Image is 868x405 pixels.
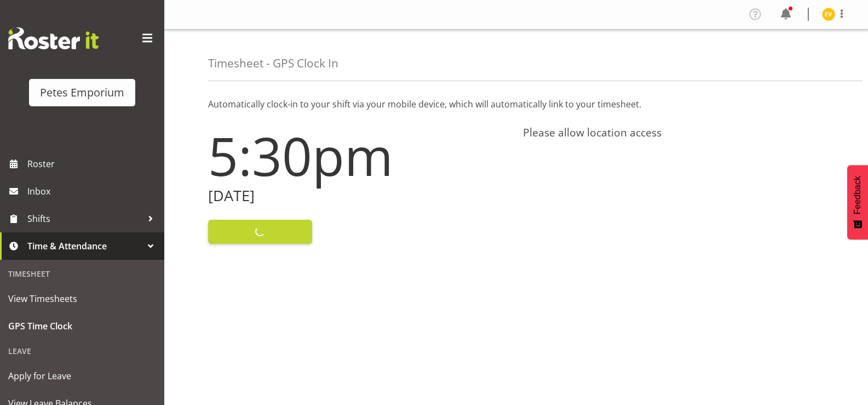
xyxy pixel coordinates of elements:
h4: Timesheet - GPS Clock In [208,57,338,70]
div: Timesheet [3,263,162,285]
button: Feedback - Show survey [847,165,868,239]
p: Automatically clock-in to your shift via your mobile device, which will automatically link to you... [208,98,824,111]
img: Rosterit website logo [8,27,99,49]
h4: Please allow location access [523,126,825,139]
a: GPS Time Clock [3,312,162,340]
h1: 5:30pm [208,126,510,185]
span: Roster [27,156,159,172]
span: View Timesheets [8,290,156,307]
span: Shifts [27,210,142,227]
img: eva-vailini10223.jpg [822,8,835,21]
span: GPS Time Clock [8,318,156,334]
h2: [DATE] [208,187,510,204]
span: Feedback [853,176,863,214]
div: Leave [3,340,162,362]
span: Apply for Leave [8,368,156,384]
span: Inbox [27,183,159,199]
span: Time & Attendance [27,238,142,254]
a: View Timesheets [3,285,162,312]
a: Apply for Leave [3,362,162,390]
div: Petes Emporium [40,84,124,101]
